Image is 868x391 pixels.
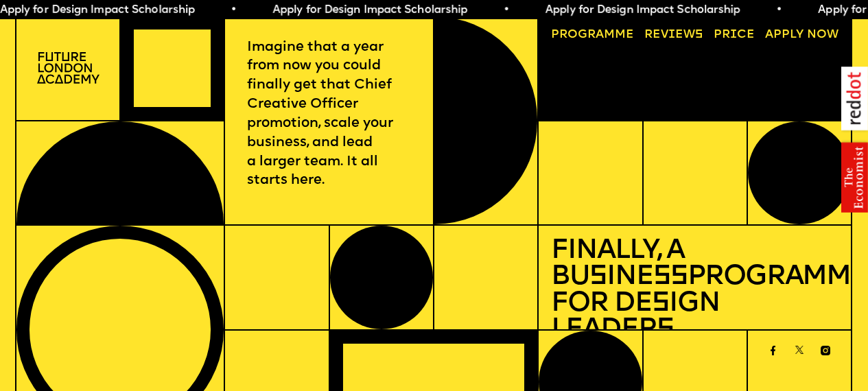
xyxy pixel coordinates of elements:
span: • [229,5,235,16]
h1: Finally, a Bu ine Programme for De ign Leader [551,238,839,344]
span: ss [653,263,688,291]
span: A [765,29,773,40]
span: s [652,290,669,318]
span: s [589,263,607,291]
a: Programme [545,23,640,47]
span: a [596,29,604,40]
span: • [502,5,508,16]
a: Price [707,23,761,47]
a: Reviews [639,23,709,47]
span: s [657,316,674,344]
span: • [774,5,780,16]
a: Apply now [760,23,845,47]
p: Imagine that a year from now you could finally get that Chief Creative Officer promotion, scale y... [247,38,411,191]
